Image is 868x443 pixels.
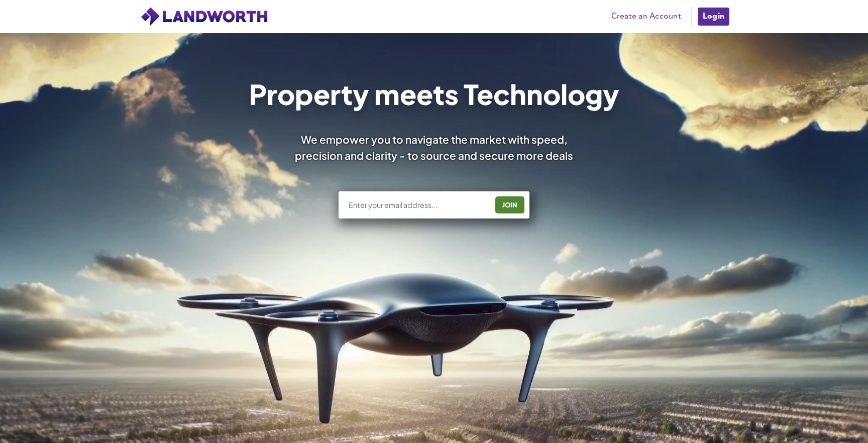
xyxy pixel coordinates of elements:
a: Login [697,7,730,27]
div: We empower you to navigate the market with speed, precision and clarity - to source and secure mo... [281,132,587,163]
h1: Property meets Technology [249,80,619,107]
a: Create an Account [606,9,686,24]
div: JOIN [498,197,521,213]
input: Enter your email address... [348,200,488,210]
button: JOIN [495,196,524,213]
